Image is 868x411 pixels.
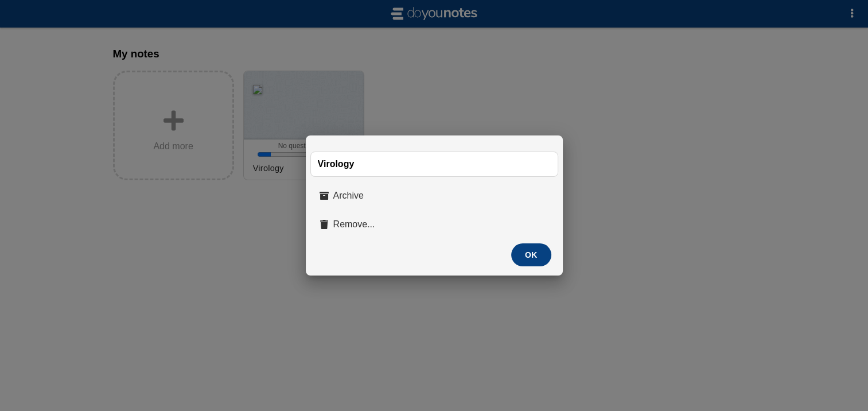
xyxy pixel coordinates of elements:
[313,184,556,208] button: Archive
[511,243,551,266] button: OK
[310,152,558,177] input: Type document name
[333,219,375,230] span: Remove...
[313,212,556,236] button: Remove...
[333,191,364,201] span: Archive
